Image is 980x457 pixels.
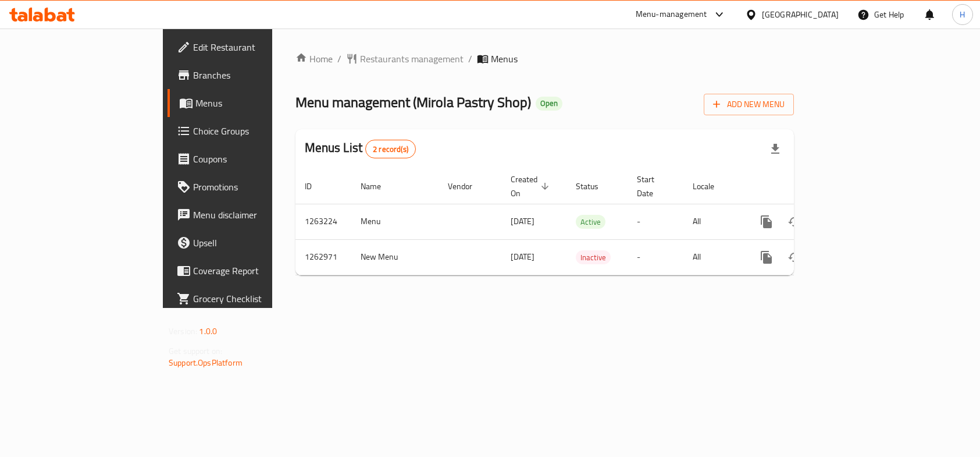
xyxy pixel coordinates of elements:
[628,239,683,275] td: -
[199,324,217,339] span: 1.0.0
[295,52,794,66] nav: breadcrumb
[576,215,605,229] span: Active
[704,94,794,115] button: Add New Menu
[295,169,874,275] table: enhanced table
[168,201,326,229] a: Menu disclaimer
[781,208,808,236] button: Change Status
[168,173,326,201] a: Promotions
[448,179,487,193] span: Vendor
[295,89,531,115] span: Menu management ( Mirola Pastry Shop )
[360,52,464,66] span: Restaurants management
[193,68,317,82] span: Branches
[168,229,326,257] a: Upsell
[365,140,416,158] div: Total records count
[305,179,327,193] span: ID
[628,204,683,239] td: -
[366,144,415,155] span: 2 record(s)
[168,257,326,285] a: Coverage Report
[511,172,553,200] span: Created On
[576,250,611,264] div: Inactive
[193,292,317,306] span: Grocery Checklist
[168,61,326,89] a: Branches
[168,285,326,313] a: Grocery Checklist
[713,97,785,112] span: Add New Menu
[168,117,326,145] a: Choice Groups
[193,264,317,278] span: Coverage Report
[193,40,317,54] span: Edit Restaurant
[346,52,464,66] a: Restaurants management
[761,135,789,163] div: Export file
[305,139,416,158] h2: Menus List
[361,179,396,193] span: Name
[762,8,839,21] div: [GEOGRAPHIC_DATA]
[753,208,781,236] button: more
[193,124,317,138] span: Choice Groups
[168,33,326,61] a: Edit Restaurant
[193,208,317,222] span: Menu disclaimer
[193,152,317,166] span: Coupons
[337,52,341,66] li: /
[351,239,439,275] td: New Menu
[781,243,808,271] button: Change Status
[753,243,781,271] button: more
[683,239,743,275] td: All
[193,180,317,194] span: Promotions
[468,52,472,66] li: /
[351,204,439,239] td: Menu
[169,324,197,339] span: Version:
[536,98,562,108] span: Open
[511,214,534,229] span: [DATE]
[637,172,669,200] span: Start Date
[576,179,614,193] span: Status
[636,8,707,22] div: Menu-management
[576,215,605,229] div: Active
[693,179,729,193] span: Locale
[960,8,965,21] span: H
[683,204,743,239] td: All
[536,97,562,111] div: Open
[491,52,518,66] span: Menus
[168,145,326,173] a: Coupons
[193,236,317,250] span: Upsell
[168,89,326,117] a: Menus
[195,96,317,110] span: Menus
[743,169,874,204] th: Actions
[169,343,222,359] span: Get support on:
[511,249,534,264] span: [DATE]
[576,251,611,264] span: Inactive
[169,355,243,370] a: Support.OpsPlatform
